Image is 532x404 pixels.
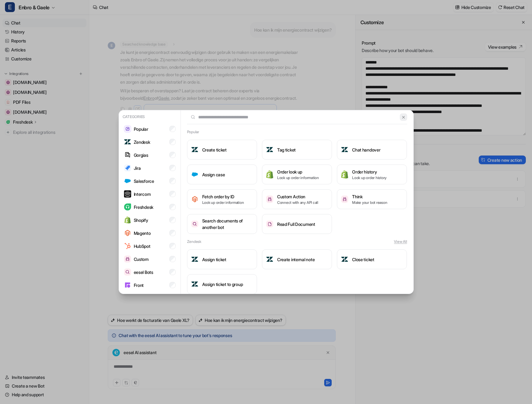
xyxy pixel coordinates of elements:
[191,195,198,203] img: Fetch order by ID
[341,195,348,203] img: Think
[202,281,243,288] h3: Assign ticket to group
[187,274,257,294] button: Assign ticket to groupAssign ticket to group
[202,171,225,178] h3: Assign case
[134,282,144,288] p: Front
[337,140,407,160] button: Chat handoverChat handover
[191,146,198,153] img: Create ticket
[134,230,151,236] p: Magento
[187,214,257,234] button: Search documents of another botSearch documents of another bot
[341,256,348,263] img: Close ticket
[187,165,257,184] button: Assign caseAssign case
[266,170,273,178] img: Order look up
[337,165,407,184] button: Order historyOrder historyLook up order history
[187,140,257,160] button: Create ticketCreate ticket
[277,200,318,205] p: Connect with any API call
[134,191,151,197] p: Intercom
[202,256,226,263] h3: Assign ticket
[262,249,332,269] button: Create internal noteCreate internal note
[202,200,244,205] p: Look up order information
[277,147,296,153] h3: Tag ticket
[187,189,257,209] button: Fetch order by IDFetch order by IDLook up order information
[277,169,319,175] h3: Order look up
[191,280,198,288] img: Assign ticket to group
[134,178,154,184] p: Salesforce
[352,147,380,153] h3: Chat handover
[121,113,178,121] p: Categories
[266,146,273,153] img: Tag ticket
[266,256,273,263] img: Create internal note
[187,239,201,244] h2: Zendesk
[262,165,332,184] button: Order look upOrder look upLook up order information
[262,189,332,209] button: Custom ActionCustom ActionConnect with any API call
[134,243,150,249] p: HubSpot
[262,214,332,234] button: Read Full DocumentRead Full Document
[337,249,407,269] button: Close ticketClose ticket
[277,221,315,227] h3: Read Full Document
[277,256,315,263] h3: Create internal note
[202,193,244,200] h3: Fetch order by ID
[352,200,387,205] p: Make your bot reason
[134,139,150,145] p: Zendesk
[202,217,253,231] h3: Search documents of another bot
[352,193,387,200] h3: Think
[266,195,273,203] img: Custom Action
[134,204,153,210] p: Freshdesk
[266,221,273,228] img: Read Full Document
[341,170,348,178] img: Order history
[352,256,374,263] h3: Close ticket
[134,269,153,275] p: eesel Bots
[352,175,386,181] p: Look up order history
[187,129,199,135] h2: Popular
[337,189,407,209] button: ThinkThinkMake your bot reason
[191,171,198,178] img: Assign case
[191,256,198,263] img: Assign ticket
[191,221,198,228] img: Search documents of another bot
[202,147,227,153] h3: Create ticket
[134,165,141,171] p: Jira
[277,175,319,181] p: Look up order information
[352,169,386,175] h3: Order history
[394,239,407,244] button: View All
[134,126,148,132] p: Popular
[341,146,348,153] img: Chat handover
[134,152,148,158] p: Gorgias
[187,249,257,269] button: Assign ticketAssign ticket
[134,217,148,223] p: Shopify
[134,256,149,262] p: Custom
[277,193,318,200] h3: Custom Action
[262,140,332,160] button: Tag ticketTag ticket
